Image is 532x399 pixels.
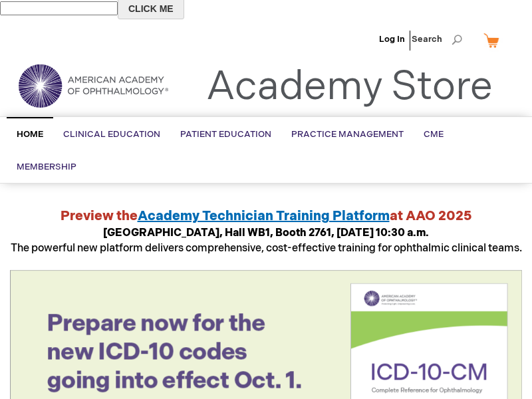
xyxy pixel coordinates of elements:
[103,227,429,239] strong: [GEOGRAPHIC_DATA], Hall WB1, Booth 2761, [DATE] 10:30 a.m.
[61,208,472,224] strong: Preview the at AAO 2025
[17,129,43,140] span: Home
[424,129,444,140] span: CME
[206,63,493,111] a: Academy Store
[17,162,76,172] span: Membership
[11,227,522,255] span: The powerful new platform delivers comprehensive, cost-effective training for ophthalmic clinical...
[138,208,390,224] a: Academy Technician Training Platform
[412,26,462,53] span: Search
[379,34,405,45] a: Log In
